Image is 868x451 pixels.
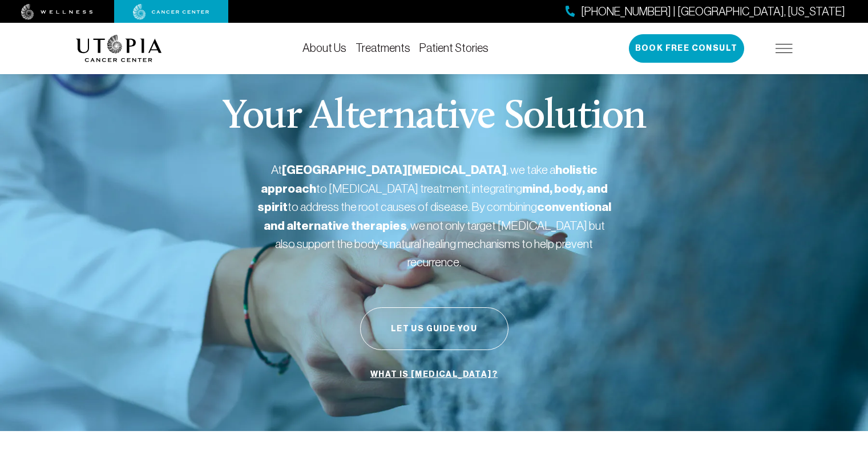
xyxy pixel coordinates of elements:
p: Your Alternative Solution [222,97,646,138]
a: Patient Stories [419,42,488,54]
button: Book Free Consult [629,34,744,63]
a: About Us [302,42,346,54]
a: What is [MEDICAL_DATA]? [368,364,500,385]
img: wellness [21,4,93,20]
img: icon-hamburger [776,44,793,53]
img: logo [76,35,162,62]
button: Let Us Guide You [360,307,508,350]
img: cancer center [133,4,209,20]
strong: holistic approach [261,162,597,196]
p: At , we take a to [MEDICAL_DATA] treatment, integrating to address the root causes of disease. By... [257,161,611,271]
a: [PHONE_NUMBER] | [GEOGRAPHIC_DATA], [US_STATE] [566,3,845,20]
a: Treatments [356,42,410,54]
strong: conventional and alternative therapies [264,200,611,233]
span: [PHONE_NUMBER] | [GEOGRAPHIC_DATA], [US_STATE] [581,3,845,20]
strong: [GEOGRAPHIC_DATA][MEDICAL_DATA] [282,162,507,177]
